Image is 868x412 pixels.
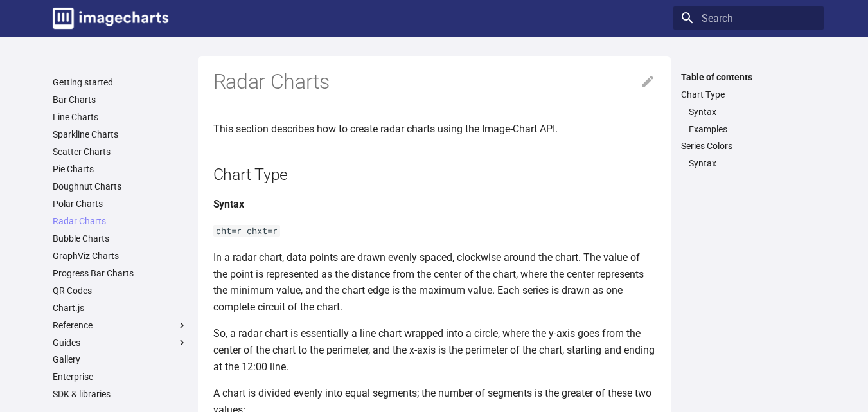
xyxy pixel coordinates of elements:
[681,157,816,169] nav: Series Colors
[673,71,824,83] label: Table of contents
[53,146,188,157] a: Scatter Charts
[53,285,188,296] a: QR Codes
[53,111,188,123] a: Line Charts
[213,121,655,138] p: This section describes how to create radar charts using the Image-Chart API.
[53,302,188,314] a: Chart.js
[53,8,168,29] img: logo
[53,181,188,192] a: Doughnut Charts
[53,163,188,175] a: Pie Charts
[53,337,188,348] label: Guides
[53,267,188,279] a: Progress Bar Charts
[53,319,188,331] label: Reference
[213,69,655,96] h1: Radar Charts
[689,157,816,169] a: Syntax
[213,225,280,237] code: cht=r chxt=r
[213,249,655,315] p: In a radar chart, data points are drawn evenly spaced, clockwise around the chart. The value of t...
[53,371,188,382] a: Enterprise
[681,89,816,100] a: Chart Type
[53,215,188,227] a: Radar Charts
[213,325,655,375] p: So, a radar chart is essentially a line chart wrapped into a circle, where the y-axis goes from t...
[689,106,816,118] a: Syntax
[681,140,816,152] a: Series Colors
[681,106,816,135] nav: Chart Type
[673,71,824,170] nav: Table of contents
[53,198,188,210] a: Polar Charts
[53,76,188,88] a: Getting started
[689,123,816,135] a: Examples
[48,3,173,34] a: Image-Charts documentation
[213,163,655,186] h2: Chart Type
[53,129,188,140] a: Sparkline Charts
[673,6,824,30] input: Search
[53,94,188,105] a: Bar Charts
[53,354,188,365] a: Gallery
[53,388,188,400] a: SDK & libraries
[53,250,188,262] a: GraphViz Charts
[213,196,655,213] h4: Syntax
[53,233,188,244] a: Bubble Charts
